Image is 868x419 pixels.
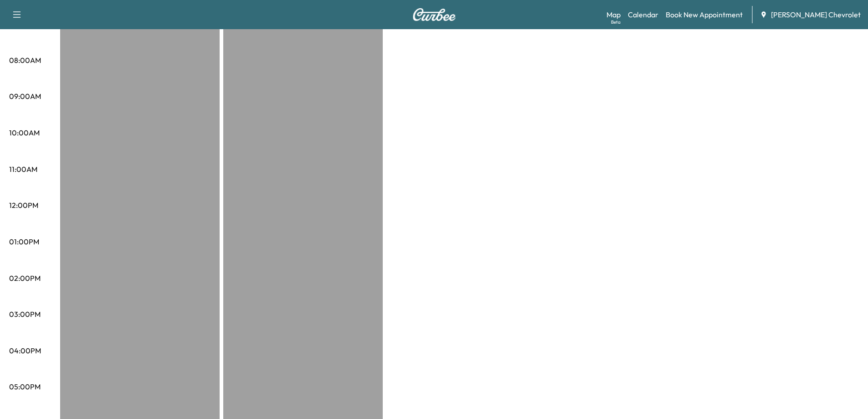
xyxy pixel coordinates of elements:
[9,164,37,175] p: 11:00AM
[9,309,41,320] p: 03:00PM
[9,200,38,211] p: 12:00PM
[771,9,861,20] span: [PERSON_NAME] Chevrolet
[611,19,621,26] div: Beta
[9,127,40,138] p: 10:00AM
[628,9,658,20] a: Calendar
[412,8,456,21] img: Curbee Logo
[9,345,41,356] p: 04:00PM
[9,91,41,102] p: 09:00AM
[9,381,41,392] p: 05:00PM
[9,55,41,66] p: 08:00AM
[666,9,743,20] a: Book New Appointment
[9,236,39,247] p: 01:00PM
[606,9,621,20] a: MapBeta
[9,273,41,284] p: 02:00PM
